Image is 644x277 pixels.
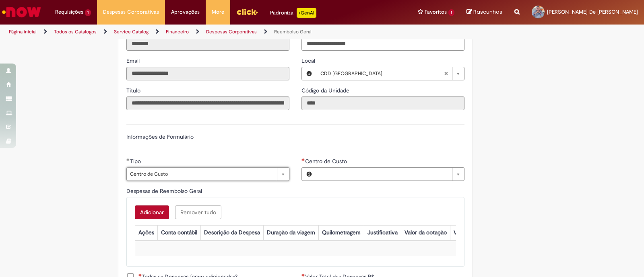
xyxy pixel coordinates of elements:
a: Reembolso Geral [274,29,312,35]
a: CDD [GEOGRAPHIC_DATA]Limpar campo Local [316,67,464,80]
span: CDD [GEOGRAPHIC_DATA] [320,67,444,80]
th: Conta contábil [157,225,200,240]
input: Email [126,67,289,80]
a: Página inicial [9,29,37,35]
span: Favoritos [425,8,447,16]
button: Local, Visualizar este registro CDD Porto Alegre [302,67,316,80]
th: Duração da viagem [263,225,318,240]
a: Despesas Corporativas [206,29,257,35]
span: More [212,8,224,16]
button: Centro de Custo, Visualizar este registro [302,168,316,181]
span: Necessários [301,158,305,161]
th: Valor por Litro [450,225,493,240]
input: Telefone de Contato [301,37,464,51]
span: Despesas de Reembolso Geral [126,187,204,195]
span: Local [301,57,317,64]
label: Informações de Formulário [126,133,194,140]
span: 1 [85,9,91,16]
abbr: Limpar campo Local [440,67,452,80]
span: Somente leitura - Título [126,87,142,94]
span: Requisições [55,8,83,16]
span: Tipo [130,158,142,165]
span: [PERSON_NAME] De [PERSON_NAME] [547,8,638,15]
span: 1 [448,9,454,16]
span: Rascunhos [473,8,502,16]
span: Somente leitura - Código da Unidade [301,87,351,94]
a: Rascunhos [466,8,502,16]
img: click_logo_yellow_360x200.png [236,6,258,18]
ul: Trilhas de página [6,25,423,39]
span: Necessários [301,273,305,277]
a: Financeiro [166,29,189,35]
input: Título [126,96,289,110]
span: Despesas Corporativas [103,8,159,16]
p: +GenAi [297,8,316,18]
button: Add a row for Despesas de Reembolso Geral [135,205,169,219]
th: Justificativa [364,225,401,240]
a: Limpar campo Centro de Custo [316,168,464,181]
div: Padroniza [270,8,316,18]
th: Descrição da Despesa [200,225,263,240]
label: Somente leitura - Título [126,86,142,94]
th: Valor da cotação [401,225,450,240]
span: Somente leitura - Email [126,57,141,64]
a: Todos os Catálogos [54,29,97,35]
span: Obrigatório Preenchido [126,158,130,161]
label: Somente leitura - Código da Unidade [301,86,351,94]
span: Aprovações [171,8,200,16]
span: Centro de Custo [130,168,273,181]
label: Somente leitura - Email [126,57,141,65]
img: ServiceNow [1,4,42,20]
span: Centro de Custo [305,158,349,165]
input: ID [126,37,289,51]
th: Ações [135,225,157,240]
span: Necessários [138,273,142,277]
th: Quilometragem [318,225,364,240]
input: Código da Unidade [301,96,464,110]
a: Service Catalog [114,29,149,35]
